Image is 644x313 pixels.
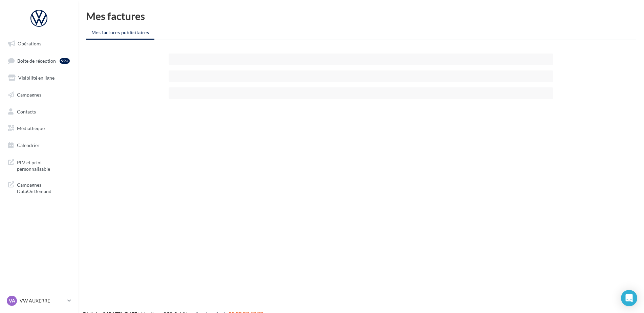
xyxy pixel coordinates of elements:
div: 99+ [60,58,70,64]
a: PLV et print personnalisable [4,155,74,175]
span: VA [9,297,15,304]
a: VA VW AUXERRE [5,294,72,307]
span: Opérations [18,41,41,46]
a: Calendrier [4,138,74,152]
span: Calendrier [17,142,40,148]
span: Contacts [17,108,36,114]
a: Contacts [4,105,74,119]
span: Campagnes DataOnDemand [17,180,70,195]
p: VW AUXERRE [20,297,65,304]
div: Open Intercom Messenger [621,290,637,306]
span: Visibilité en ligne [18,75,55,81]
a: Boîte de réception99+ [4,54,74,68]
a: Opérations [4,37,74,51]
span: Médiathèque [17,125,45,131]
span: Campagnes [17,92,41,98]
a: Campagnes DataOnDemand [4,178,74,197]
a: Médiathèque [4,121,74,135]
a: Campagnes [4,88,74,102]
a: Visibilité en ligne [4,71,74,85]
h1: Mes factures [86,11,636,21]
span: PLV et print personnalisable [17,158,70,172]
span: Boîte de réception [17,58,56,63]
